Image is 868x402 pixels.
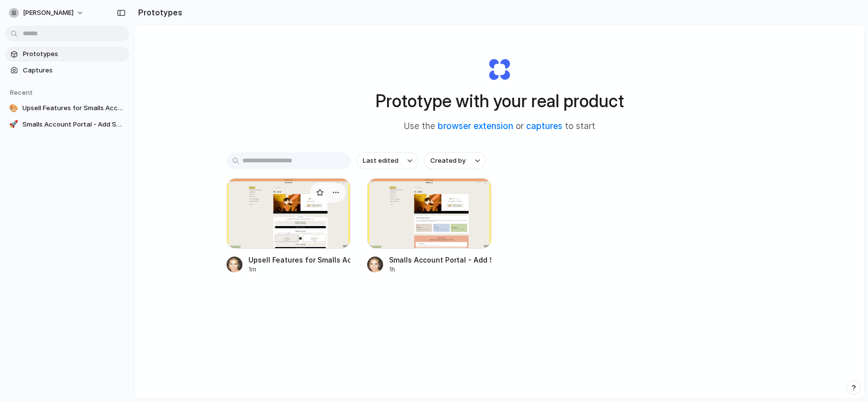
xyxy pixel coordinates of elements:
a: captures [526,121,562,131]
span: Created by [430,156,466,166]
div: Upsell Features for Smalls Account Portal [248,255,351,265]
span: Use the or to start [404,120,595,133]
div: Smalls Account Portal - Add Sections Below "See What's Inside" [389,255,491,265]
button: [PERSON_NAME] [5,5,89,21]
span: Last edited [363,156,398,166]
div: 1m [248,265,351,274]
span: Upsell Features for Smalls Account Portal [22,103,125,113]
span: Prototypes [23,49,125,59]
a: 🚀Smalls Account Portal - Add Sections Below "See What's Inside" [5,117,129,132]
button: Last edited [357,152,418,169]
a: browser extension [438,121,513,131]
a: Upsell Features for Smalls Account PortalUpsell Features for Smalls Account Portal1m [227,178,351,274]
h1: Prototype with your real product [376,88,624,114]
span: [PERSON_NAME] [23,8,74,18]
a: Captures [5,63,129,78]
a: Smalls Account Portal - Add Sections Below "See What's Inside"Smalls Account Portal - Add Section... [367,178,491,274]
h2: Prototypes [134,6,182,18]
div: 🚀 [9,120,18,130]
span: Recent [10,88,33,96]
span: Captures [23,66,125,75]
button: Created by [424,152,486,169]
span: Smalls Account Portal - Add Sections Below "See What's Inside" [22,120,125,130]
a: 🎨Upsell Features for Smalls Account Portal [5,101,129,116]
a: Prototypes [5,47,129,62]
div: 1h [389,265,491,274]
div: 🎨 [9,103,18,113]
